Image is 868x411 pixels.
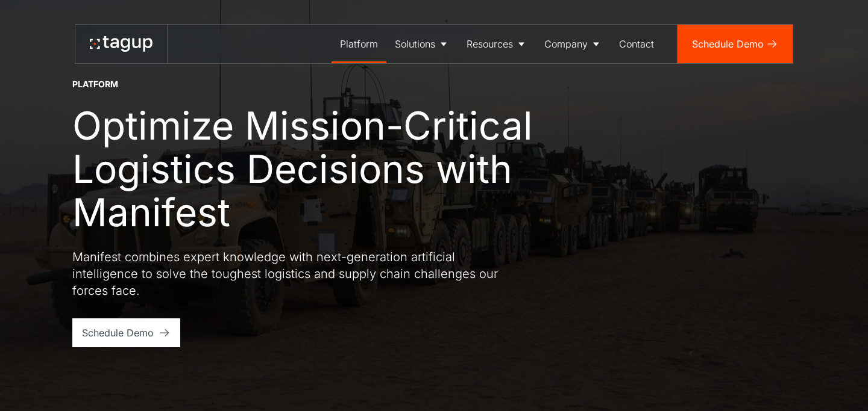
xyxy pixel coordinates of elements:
[340,37,378,51] div: Platform
[395,37,435,51] div: Solutions
[332,25,386,63] a: Platform
[458,25,536,63] a: Resources
[72,78,118,90] div: Platform
[82,326,154,340] div: Schedule Demo
[72,318,180,347] a: Schedule Demo
[72,249,506,299] p: Manifest combines expert knowledge with next-generation artificial intelligence to solve the toug...
[692,37,764,51] div: Schedule Demo
[619,37,654,51] div: Contact
[611,25,662,63] a: Contact
[536,25,611,63] a: Company
[544,37,588,51] div: Company
[72,104,579,234] h1: Optimize Mission-Critical Logistics Decisions with Manifest
[678,25,793,63] a: Schedule Demo
[386,25,458,63] a: Solutions
[467,37,513,51] div: Resources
